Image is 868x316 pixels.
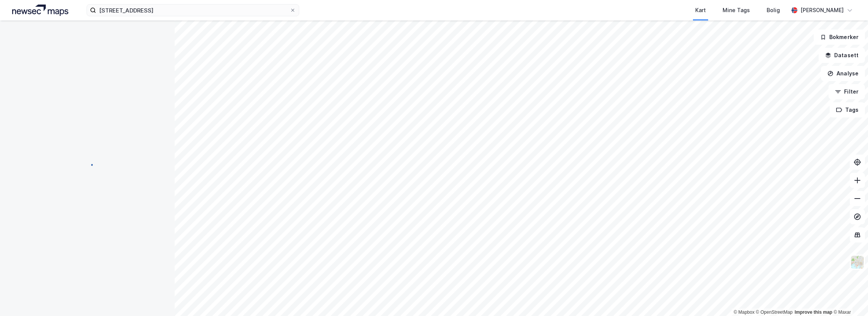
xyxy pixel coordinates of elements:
img: Z [850,255,865,269]
input: Søk på adresse, matrikkel, gårdeiere, leietakere eller personer [96,5,290,16]
div: Mine Tags [723,6,750,15]
a: Mapbox [734,310,754,315]
iframe: Chat Widget [830,280,868,316]
div: Bolig [767,6,780,15]
a: Improve this map [795,310,832,315]
button: Bokmerker [814,30,865,45]
button: Datasett [819,48,865,63]
button: Filter [829,84,865,99]
button: Tags [830,102,865,117]
div: [PERSON_NAME] [800,6,844,15]
button: Analyse [821,66,865,81]
div: Kontrollprogram for chat [830,280,868,316]
img: logo.a4113a55bc3d86da70a041830d287a7e.svg [12,5,68,16]
div: Kart [695,6,706,15]
img: spinner.a6d8c91a73a9ac5275cf975e30b51cfb.svg [81,158,93,170]
a: OpenStreetMap [756,310,793,315]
